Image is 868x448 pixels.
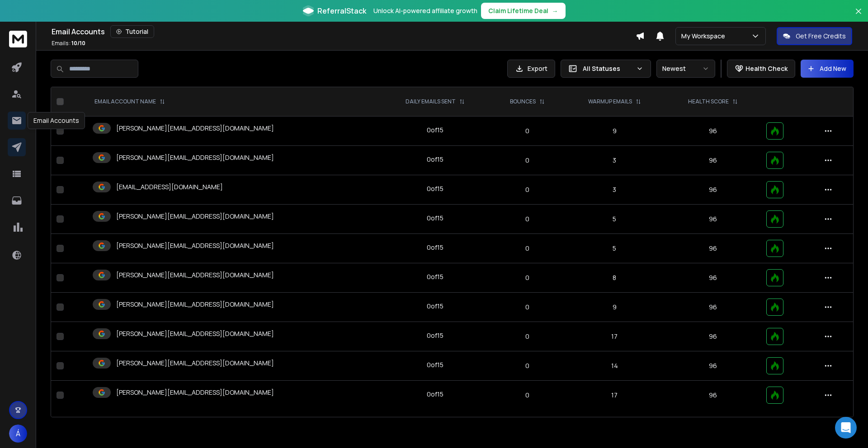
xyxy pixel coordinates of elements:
button: Á [9,425,27,443]
div: 0 of 15 [427,360,443,369]
p: [PERSON_NAME][EMAIL_ADDRESS][DOMAIN_NAME] [116,153,274,162]
div: 0 of 15 [427,214,443,223]
p: Health Check [745,64,788,73]
td: 17 [564,322,665,351]
td: 8 [564,263,665,293]
button: Close banner [853,5,864,27]
button: Export [507,60,555,78]
td: 96 [665,381,761,410]
td: 96 [665,117,761,146]
td: 96 [665,263,761,293]
p: 0 [496,273,559,282]
div: 0 of 15 [427,302,443,311]
td: 3 [564,175,665,205]
div: 0 of 15 [427,243,443,252]
div: 0 of 15 [427,126,443,135]
p: Unlock AI-powered affiliate growth [373,6,477,15]
span: ReferralStack [317,5,366,16]
p: [PERSON_NAME][EMAIL_ADDRESS][DOMAIN_NAME] [116,212,274,221]
p: [PERSON_NAME][EMAIL_ADDRESS][DOMAIN_NAME] [116,388,274,397]
p: [PERSON_NAME][EMAIL_ADDRESS][DOMAIN_NAME] [116,300,274,309]
p: [PERSON_NAME][EMAIL_ADDRESS][DOMAIN_NAME] [116,124,274,133]
p: 0 [496,361,559,370]
td: 96 [665,175,761,205]
button: Health Check [727,60,795,78]
td: 96 [665,293,761,322]
button: Newest [656,60,715,78]
div: EMAIL ACCOUNT NAME [94,98,165,105]
p: WARMUP EMAILS [588,98,632,105]
td: 96 [665,351,761,381]
div: Email Accounts [28,112,85,129]
td: 9 [564,117,665,146]
div: 0 of 15 [427,184,443,193]
p: DAILY EMAILS SENT [406,98,456,105]
button: Add New [801,60,854,78]
p: All Statuses [583,64,632,73]
p: 0 [496,215,559,224]
span: 10 / 10 [71,39,85,47]
p: 0 [496,332,559,341]
td: 5 [564,205,665,234]
span: → [552,6,558,15]
p: 0 [496,185,559,194]
div: Email Accounts [52,25,636,38]
div: 0 of 15 [427,331,443,340]
div: 0 of 15 [427,155,443,164]
div: 0 of 15 [427,272,443,281]
p: 0 [496,244,559,253]
div: 0 of 15 [427,390,443,399]
td: 96 [665,234,761,263]
td: 14 [564,351,665,381]
button: Get Free Credits [777,27,852,45]
td: 96 [665,146,761,175]
td: 17 [564,381,665,410]
td: 5 [564,234,665,263]
td: 96 [665,322,761,351]
div: Open Intercom Messenger [835,417,857,439]
p: 0 [496,126,559,135]
p: My Workspace [681,32,729,41]
p: [PERSON_NAME][EMAIL_ADDRESS][DOMAIN_NAME] [116,329,274,338]
p: BOUNCES [510,98,536,105]
p: 0 [496,391,559,400]
p: 0 [496,156,559,165]
p: [PERSON_NAME][EMAIL_ADDRESS][DOMAIN_NAME] [116,359,274,368]
td: 9 [564,293,665,322]
button: Claim Lifetime Deal→ [481,3,566,19]
p: HEALTH SCORE [688,98,729,105]
td: 3 [564,146,665,175]
td: 96 [665,205,761,234]
p: [PERSON_NAME][EMAIL_ADDRESS][DOMAIN_NAME] [116,241,274,250]
p: [PERSON_NAME][EMAIL_ADDRESS][DOMAIN_NAME] [116,271,274,280]
p: Get Free Credits [796,32,846,41]
button: Tutorial [110,25,154,38]
p: [EMAIL_ADDRESS][DOMAIN_NAME] [116,182,223,191]
p: Emails : [52,40,85,47]
p: 0 [496,303,559,312]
